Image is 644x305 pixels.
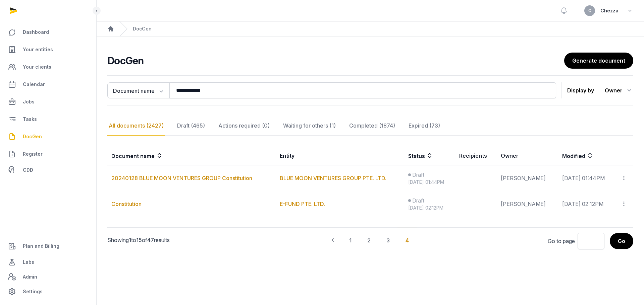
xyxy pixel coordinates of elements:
a: Jobs [5,94,91,110]
span: C [588,9,591,13]
a: Your clients [5,59,91,75]
th: Entity [276,146,405,165]
a: Dashboard [5,24,91,40]
td: [PERSON_NAME] [497,191,558,217]
th: Document name [107,146,276,165]
nav: Pagination [324,228,417,252]
a: 20240128 BLUE MOON VENTURES GROUP Constitution [111,175,252,181]
span: Register [23,150,43,158]
div: Completed (1874) [348,116,396,136]
span: Your entities [23,46,53,54]
label: Go to page [548,237,575,245]
span: Your clients [23,63,51,71]
a: Tasks [5,111,91,127]
th: Modified [558,146,633,165]
span: Plan and Billing [23,242,59,250]
div: 1 [341,228,360,252]
p: Display by [567,85,594,96]
span: 15 [136,237,142,243]
div: DocGen [133,25,152,32]
span: Chezza [600,7,619,15]
nav: Tabs [107,116,633,136]
a: CDD [5,163,91,177]
span: CDD [23,166,33,174]
button: Go [610,233,633,249]
span: Dashboard [23,28,49,36]
span: Calendar [23,80,45,88]
td: [DATE] 01:44PM [558,165,617,191]
div: Expired (73) [407,116,441,136]
th: Status [404,146,455,165]
h2: DocGen [107,55,564,67]
span: Tasks [23,115,37,123]
a: E-FUND PTE. LTD. [280,201,325,207]
a: Your entities [5,42,91,58]
th: Owner [497,146,558,165]
div: All documents (2427) [107,116,165,136]
a: Plan and Billing [5,238,91,254]
th: Recipients [455,146,497,165]
span: Draft [412,171,424,179]
p: Showing to of results [107,228,231,252]
div: 2 [359,228,379,252]
a: BLUE MOON VENTURES GROUP PTE. LTD. [280,175,386,181]
button: C [584,5,595,16]
a: DocGen [5,129,91,145]
span: Settings [23,288,43,296]
a: Register [5,146,91,162]
a: Generate document [564,53,633,69]
div: Waiting for others (1) [282,116,337,136]
span: Labs [23,258,34,266]
span: 47 [147,237,154,243]
span: Admin [23,273,37,281]
a: Constitution [111,201,142,207]
a: Settings [5,284,91,300]
div: 4 [397,228,417,252]
div: [DATE] 02:12PM [408,205,451,211]
span: 1 [129,237,131,243]
span: Jobs [23,98,35,106]
div: Draft (465) [176,116,206,136]
div: [DATE] 01:44PM [408,179,451,185]
a: Labs [5,254,91,270]
td: [PERSON_NAME] [497,165,558,191]
nav: Breadcrumb [97,21,644,36]
a: Calendar [5,76,91,92]
a: Admin [5,270,91,284]
div: 3 [378,228,398,252]
div: Actions required (0) [217,116,271,136]
button: Document name [107,82,169,98]
span: DocGen [23,133,42,141]
td: [DATE] 02:12PM [558,191,617,217]
div: Owner [605,85,633,96]
span: Draft [412,197,424,205]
